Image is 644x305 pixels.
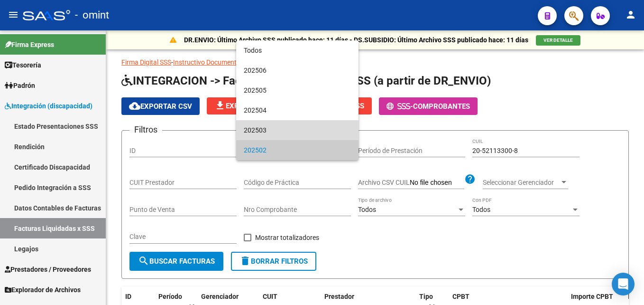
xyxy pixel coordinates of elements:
[244,80,351,100] span: 202505
[244,60,351,80] span: 202506
[244,140,351,160] span: 202502
[612,273,635,295] div: Open Intercom Messenger
[244,40,351,60] span: Todos
[244,120,351,140] span: 202503
[244,100,351,120] span: 202504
